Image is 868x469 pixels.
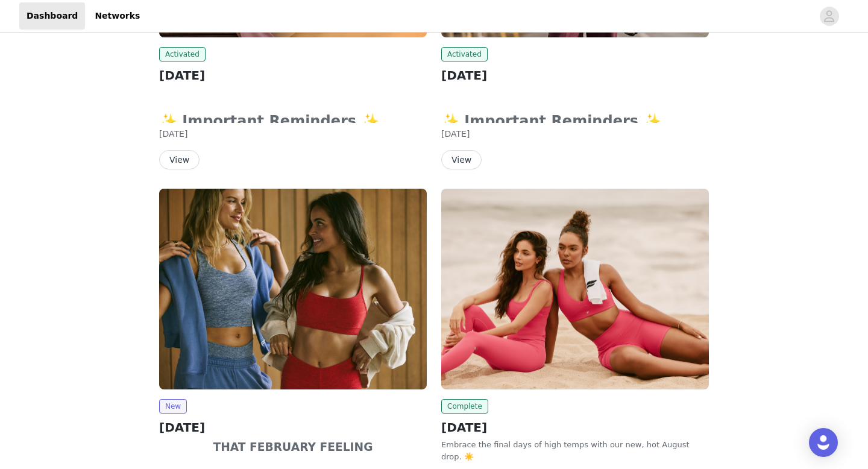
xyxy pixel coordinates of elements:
[19,2,85,30] a: Dashboard
[441,113,669,130] strong: ✨ Important Reminders ✨
[159,47,206,61] span: Activated
[441,418,709,436] h2: [DATE]
[441,189,709,389] img: Fabletics
[441,150,482,169] button: View
[159,66,427,84] h2: [DATE]
[159,129,187,139] span: [DATE]
[87,2,147,30] a: Networks
[823,7,835,26] div: avatar
[159,399,187,414] span: New
[441,156,482,165] a: View
[441,399,488,414] span: Complete
[159,418,427,436] h2: [DATE]
[159,150,200,169] button: View
[213,441,373,453] strong: THAT FEBRUARY FEELING
[441,439,709,462] p: Embrace the final days of high temps with our new, hot August drop. ☀️
[441,129,470,139] span: [DATE]
[159,113,387,130] strong: ✨ Important Reminders ✨
[441,47,488,61] span: Activated
[159,156,200,165] a: View
[159,189,427,389] img: Fabletics
[809,428,838,457] div: Open Intercom Messenger
[441,66,709,84] h2: [DATE]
